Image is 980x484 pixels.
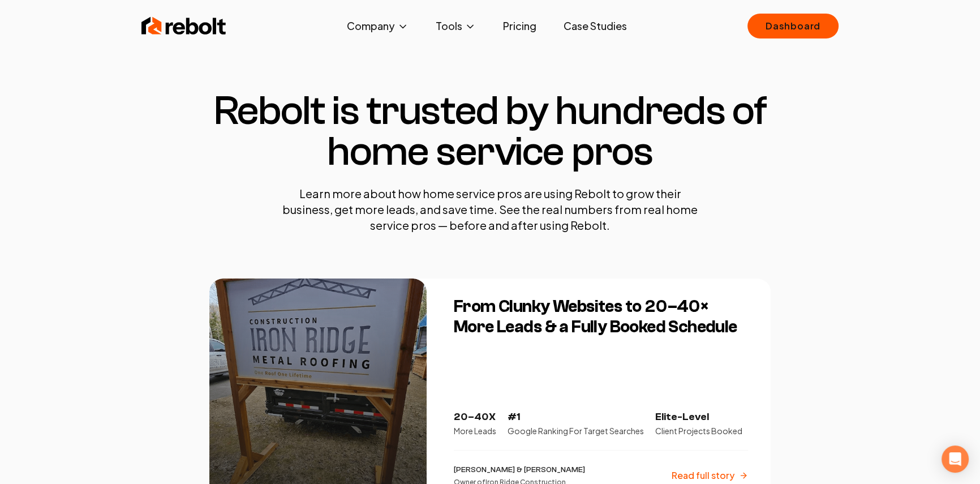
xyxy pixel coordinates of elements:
[494,15,545,37] a: Pricing
[942,446,969,473] div: Open Intercom Messenger
[141,15,226,37] img: Rebolt Logo
[454,425,496,436] p: More Leads
[454,409,496,425] p: 20–40X
[655,425,742,436] p: Client Projects Booked
[508,409,644,425] p: #1
[454,297,748,337] h3: From Clunky Websites to 20–40× More Leads & a Fully Booked Schedule
[672,469,734,482] p: Read full story
[338,15,418,37] button: Company
[454,464,585,476] p: [PERSON_NAME] & [PERSON_NAME]
[508,425,644,436] p: Google Ranking For Target Searches
[209,91,771,172] h1: Rebolt is trusted by hundreds of home service pros
[275,186,705,233] p: Learn more about how home service pros are using Rebolt to grow their business, get more leads, a...
[655,409,742,425] p: Elite-Level
[555,15,636,37] a: Case Studies
[427,15,485,37] button: Tools
[747,14,839,38] a: Dashboard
